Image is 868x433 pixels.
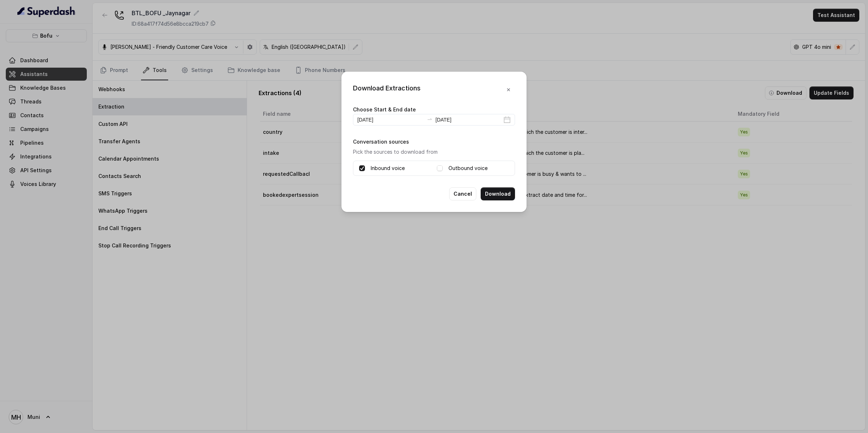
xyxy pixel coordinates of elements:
[371,164,405,173] label: Inbound voice
[353,83,421,96] div: Download Extractions
[427,116,433,122] span: swap-right
[435,116,502,124] input: End date
[449,187,476,200] button: Cancel
[353,106,416,113] label: Choose Start & End date
[353,139,409,145] label: Conversation sources
[353,148,515,156] p: Pick the sources to download from
[481,187,515,200] button: Download
[357,116,424,124] input: Start date
[427,116,433,122] span: to
[448,164,488,173] label: Outbound voice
